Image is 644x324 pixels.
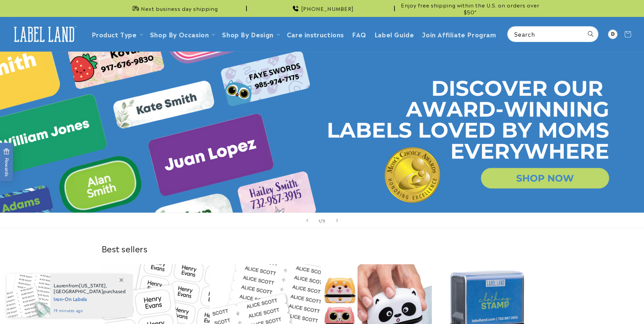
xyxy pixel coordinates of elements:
[318,217,320,224] span: 1
[92,30,137,39] a: Product Type
[583,26,598,41] button: Search
[352,30,366,38] span: FAQ
[10,24,78,45] img: Label Land
[418,26,500,42] a: Join Affiliate Program
[54,283,69,289] span: Lauren
[54,283,126,294] span: from , purchased
[370,26,418,42] a: Label Guide
[287,30,344,38] span: Care instructions
[54,288,103,294] span: [GEOGRAPHIC_DATA]
[222,30,273,39] a: Shop By Design
[398,2,543,15] span: Enjoy free shipping within the U.S. on orders over $50*
[88,26,146,42] summary: Product Type
[146,26,218,42] summary: Shop By Occasion
[150,30,209,38] span: Shop By Occasion
[348,26,370,42] a: FAQ
[422,30,496,38] span: Join Affiliate Program
[320,217,323,224] span: /
[330,213,345,228] button: Next slide
[102,243,543,254] h2: Best sellers
[141,5,218,12] span: Next business day shipping
[218,26,282,42] summary: Shop By Design
[301,5,354,12] span: [PHONE_NUMBER]
[3,148,10,177] span: Rewards
[374,30,414,38] span: Label Guide
[283,26,348,42] a: Care instructions
[8,21,81,47] a: Label Land
[323,217,326,224] span: 5
[79,283,106,289] span: [US_STATE]
[300,213,315,228] button: Previous slide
